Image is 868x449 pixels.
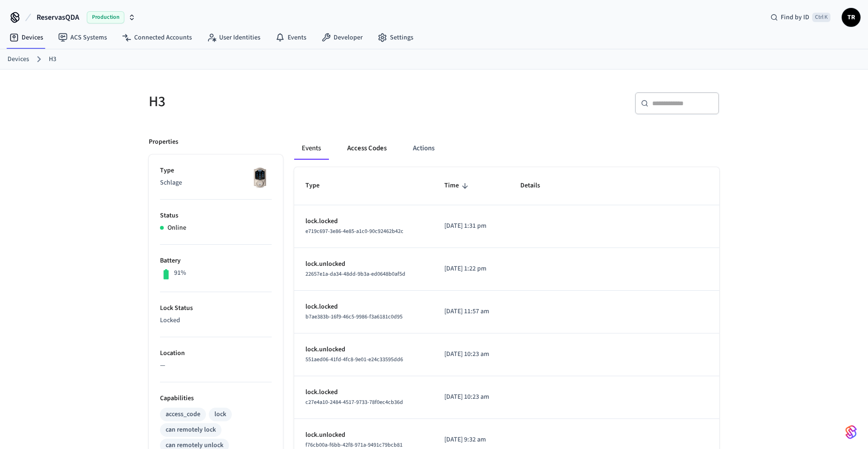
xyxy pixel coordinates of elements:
p: [DATE] 9:32 am [444,435,498,445]
p: lock.locked [305,217,422,226]
span: TR [843,9,860,26]
span: c27e4a10-2484-4517-9733-78f0ec4cb36d [305,398,403,406]
span: b7ae383b-16f9-46c5-9986-f3a6181c0d95 [305,313,403,321]
span: Find by ID [781,13,809,22]
p: Schlage [160,178,272,188]
img: SeamLogoGradient.69752ec5.svg [845,425,857,440]
a: Devices [8,54,29,64]
span: Type [305,178,332,193]
span: Time [444,178,471,193]
p: Status [160,211,272,221]
p: Battery [160,256,272,266]
div: Find by IDCtrl K [763,9,838,26]
button: Actions [405,137,442,160]
span: Production [87,11,124,23]
p: lock.locked [305,302,422,312]
a: Developer [314,29,370,46]
span: ReservasQDA [37,12,79,23]
a: User Identities [199,29,268,46]
span: e719c697-3e86-4e85-a1c0-90c92462b42c [305,227,404,235]
p: Type [160,166,272,176]
span: Details [520,178,552,193]
div: ant example [294,137,719,160]
p: Online [168,223,186,233]
button: Access Codes [340,137,394,160]
img: Schlage Sense Smart Deadbolt with Camelot Trim, Front [248,166,272,189]
p: Capabilities [160,394,272,403]
p: Locked [160,316,272,325]
div: can remotely lock [166,425,216,435]
div: lock [214,410,226,419]
button: Events [294,137,328,160]
a: Devices [2,29,51,46]
h5: H3 [149,92,428,111]
p: [DATE] 10:23 am [444,392,498,402]
span: 22657e1a-da34-48dd-9b3a-ed0648b0af5d [305,270,405,278]
p: Properties [149,137,178,147]
p: lock.locked [305,387,422,397]
p: Lock Status [160,303,272,313]
a: Events [268,29,314,46]
p: Location [160,348,272,358]
p: 91% [174,268,186,278]
p: lock.unlocked [305,430,422,440]
a: H3 [49,54,56,64]
p: [DATE] 1:22 pm [444,264,498,274]
span: Ctrl K [812,13,830,22]
button: TR [842,8,860,27]
p: [DATE] 1:31 pm [444,221,498,231]
p: — [160,361,272,371]
div: access_code [166,410,200,419]
a: Connected Accounts [114,29,199,46]
p: lock.unlocked [305,259,422,269]
p: [DATE] 11:57 am [444,307,498,317]
a: ACS Systems [51,29,114,46]
span: f76cb00a-f6bb-42f8-971a-9491c79bcb81 [305,441,403,449]
span: 551aed06-41fd-4fc8-9e01-e24c33595dd6 [305,356,403,364]
p: [DATE] 10:23 am [444,349,498,359]
p: lock.unlocked [305,345,422,355]
a: Settings [370,29,421,46]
